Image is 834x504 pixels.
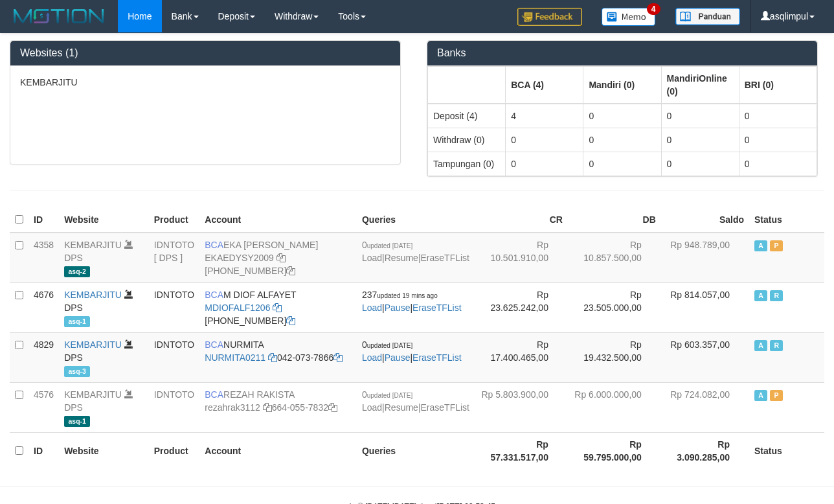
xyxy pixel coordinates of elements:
[412,352,461,363] a: EraseTFList
[661,128,739,152] td: 0
[362,240,412,250] span: 0
[583,128,661,152] td: 0
[739,152,817,176] td: 0
[568,332,661,382] td: Rp 19.432.500,00
[20,76,390,89] p: KEMBARJITU
[770,290,783,301] span: Running
[739,104,817,128] td: 0
[770,340,783,351] span: Running
[568,282,661,332] td: Rp 23.505.000,00
[59,382,149,432] td: DPS
[263,402,272,413] a: Copy rezahrak3112 to clipboard
[506,66,583,104] th: Group: activate to sort column ascending
[568,382,661,432] td: Rp 6.000.000,00
[199,233,357,283] td: EKA [PERSON_NAME] [PHONE_NUMBER]
[59,432,149,469] th: Website
[333,352,343,363] a: Copy 0420737866 to clipboard
[583,66,661,104] th: Group: activate to sort column ascending
[205,402,260,413] a: rezahrak3112
[205,240,223,250] span: BCA
[199,332,357,382] td: NURMITA 042-073-7866
[64,416,90,427] span: asq-1
[377,292,437,299] span: updated 19 mins ago
[385,303,411,313] a: Pause
[583,152,661,176] td: 0
[506,128,583,152] td: 0
[205,389,223,400] span: BCA
[749,207,824,233] th: Status
[28,432,59,469] th: ID
[362,290,438,300] span: 237
[475,432,568,469] th: Rp 57.331.517,00
[199,432,357,469] th: Account
[661,332,749,382] td: Rp 603.357,00
[661,282,749,332] td: Rp 814.057,00
[602,8,656,26] img: Button%20Memo.svg
[754,290,767,301] span: Active
[149,332,200,382] td: IDNTOTO
[475,233,568,283] td: Rp 10.501.910,00
[428,152,506,176] td: Tampungan (0)
[362,240,469,263] span: | |
[661,207,749,233] th: Saldo
[205,339,223,350] span: BCA
[421,253,469,263] a: EraseTFList
[199,282,357,332] td: M DIOF ALFAYET [PHONE_NUMBER]
[475,207,568,233] th: CR
[149,382,200,432] td: IDNTOTO
[64,339,122,350] a: KEMBARJITU
[568,432,661,469] th: Rp 59.795.000,00
[362,253,382,263] a: Load
[568,207,661,233] th: DB
[421,402,469,413] a: EraseTFList
[64,316,90,327] span: asq-1
[10,6,108,26] img: MOTION_logo.png
[739,66,817,104] th: Group: activate to sort column ascending
[754,240,767,251] span: Active
[362,303,382,313] a: Load
[64,290,122,300] a: KEMBARJITU
[286,315,295,326] a: Copy 7152165903 to clipboard
[661,104,739,128] td: 0
[276,253,286,263] a: Copy EKAEDYSY2009 to clipboard
[362,389,412,400] span: 0
[739,128,817,152] td: 0
[367,392,412,399] span: updated [DATE]
[517,8,582,26] img: Feedback.jpg
[385,253,418,263] a: Resume
[675,8,740,25] img: panduan.png
[28,207,59,233] th: ID
[506,104,583,128] td: 4
[273,303,282,313] a: Copy MDIOFALF1206 to clipboard
[412,303,461,313] a: EraseTFList
[357,432,475,469] th: Queries
[64,389,122,400] a: KEMBARJITU
[362,290,462,313] span: | |
[205,303,270,313] a: MDIOFALF1206
[385,352,411,363] a: Pause
[367,242,412,249] span: updated [DATE]
[205,253,274,263] a: EKAEDYSY2009
[583,104,661,128] td: 0
[286,266,295,276] a: Copy 7865564490 to clipboard
[647,3,660,15] span: 4
[328,402,337,413] a: Copy 6640557832 to clipboard
[385,402,418,413] a: Resume
[149,207,200,233] th: Product
[64,240,122,250] a: KEMBARJITU
[59,332,149,382] td: DPS
[64,366,90,377] span: asq-3
[475,332,568,382] td: Rp 17.400.465,00
[199,382,357,432] td: REZAH RAKISTA 664-055-7832
[362,339,412,350] span: 0
[362,389,469,413] span: | |
[754,340,767,351] span: Active
[437,47,807,59] h3: Banks
[362,339,462,363] span: | |
[754,390,767,401] span: Active
[28,233,59,283] td: 4358
[64,266,90,277] span: asq-2
[770,390,783,401] span: Paused
[475,382,568,432] td: Rp 5.803.900,00
[661,66,739,104] th: Group: activate to sort column ascending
